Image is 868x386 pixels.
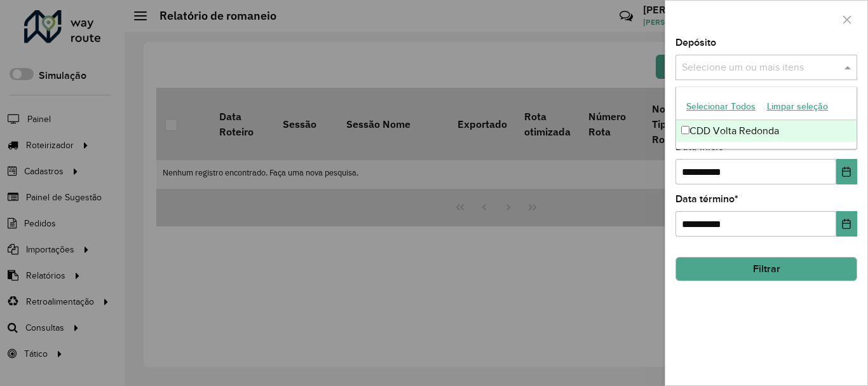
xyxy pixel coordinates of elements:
label: Depósito [675,35,716,50]
button: Selecionar Todos [681,97,761,116]
button: Filtrar [675,257,857,281]
button: Limpar seleção [761,97,834,116]
ng-dropdown-panel: Options list [675,86,857,149]
button: Choose Date [836,211,857,237]
div: CDD Volta Redonda [676,120,857,142]
label: Data término [675,191,738,207]
button: Choose Date [836,159,857,184]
